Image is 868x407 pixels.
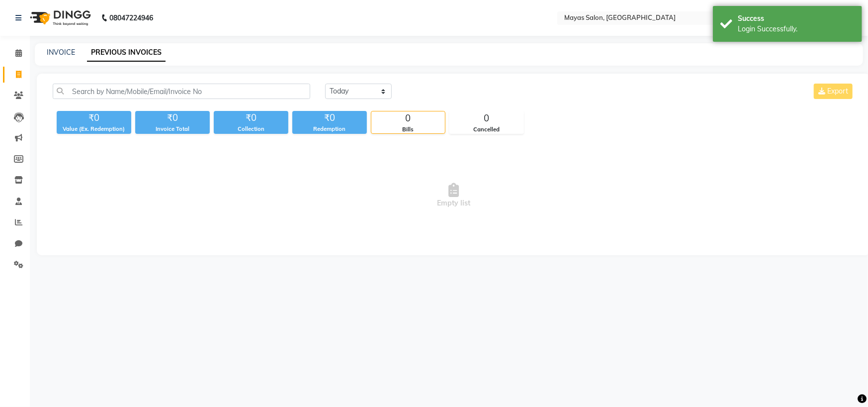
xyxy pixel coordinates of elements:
div: Value (Ex. Redemption) [57,125,131,133]
div: Invoice Total [135,125,210,133]
img: logo [25,4,93,32]
div: 0 [371,111,445,125]
span: Empty list [53,146,855,245]
div: 0 [450,111,523,125]
a: PREVIOUS INVOICES [87,44,166,62]
div: Success [738,13,855,24]
div: Collection [214,125,288,133]
div: ₹0 [135,111,210,125]
div: Bills [371,125,445,134]
div: Redemption [292,125,367,133]
input: Search by Name/Mobile/Email/Invoice No [53,84,310,99]
div: Cancelled [450,125,523,134]
div: ₹0 [57,111,131,125]
div: ₹0 [292,111,367,125]
div: ₹0 [214,111,288,125]
div: Login Successfully. [738,24,855,34]
b: 08047224946 [109,4,153,32]
a: INVOICE [47,48,75,57]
